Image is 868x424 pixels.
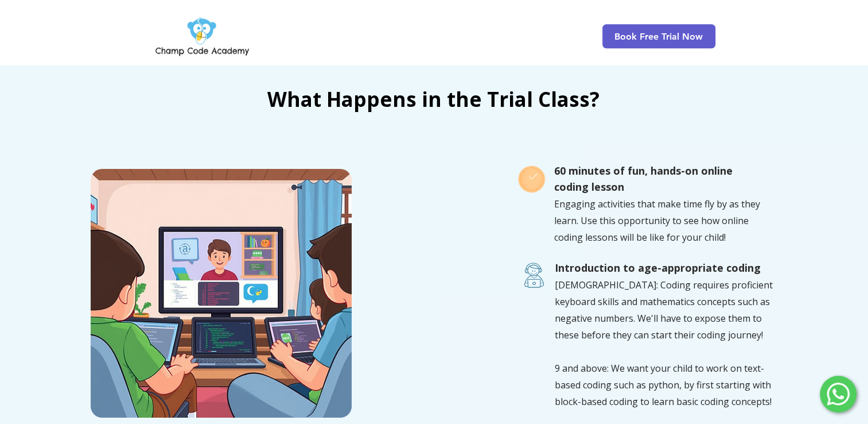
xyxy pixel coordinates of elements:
[555,362,772,408] span: 9 and above: We want your child to work on text-based coding such as python, by first starting wi...
[554,164,733,194] span: 60 minutes of fun, hands-on online coding lesson
[153,14,251,59] img: Champ Code Academy Logo PNG.png
[267,86,600,113] span: What Happens in the Trial Class?
[555,261,761,275] span: Introduction to age-appropriate coding
[555,279,773,341] span: [DEMOGRAPHIC_DATA]: Coding requires proficient keyboard skills and mathematics concepts such as n...
[554,198,760,244] span: Engaging activities that make time fly by as they learn. Use this opportunity to see how online c...
[602,24,715,48] a: Book Free Trial Now
[614,31,703,42] span: Book Free Trial Now
[91,169,352,418] img: A virtual classroom scene with a coding instructor on-screen and kids watching and coding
